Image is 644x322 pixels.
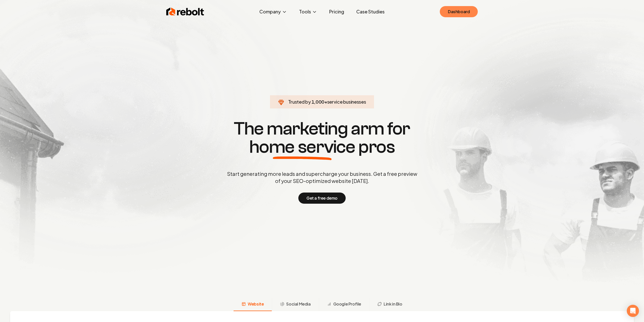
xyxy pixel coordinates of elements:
[352,7,389,17] a: Case Studies
[369,298,410,311] button: Link in Bio
[295,7,321,17] button: Tools
[311,98,324,105] span: 1,000
[166,7,204,17] img: Rebolt Logo
[440,6,478,17] a: Dashboard
[226,170,418,184] p: Start generating more leads and supercharge your business. Get a free preview of your SEO-optimiz...
[333,301,361,307] span: Google Profile
[272,298,319,311] button: Social Media
[319,298,369,311] button: Google Profile
[249,138,355,156] span: home service
[234,298,272,311] button: Website
[288,99,311,105] span: Trusted by
[248,301,264,307] span: Website
[201,120,444,156] h1: The marketing arm for pros
[325,7,348,17] a: Pricing
[327,99,366,105] span: service businesses
[324,99,327,105] span: +
[627,305,639,317] div: Open Intercom Messenger
[384,301,402,307] span: Link in Bio
[255,7,291,17] button: Company
[286,301,310,307] span: Social Media
[298,193,346,204] button: Get a free demo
